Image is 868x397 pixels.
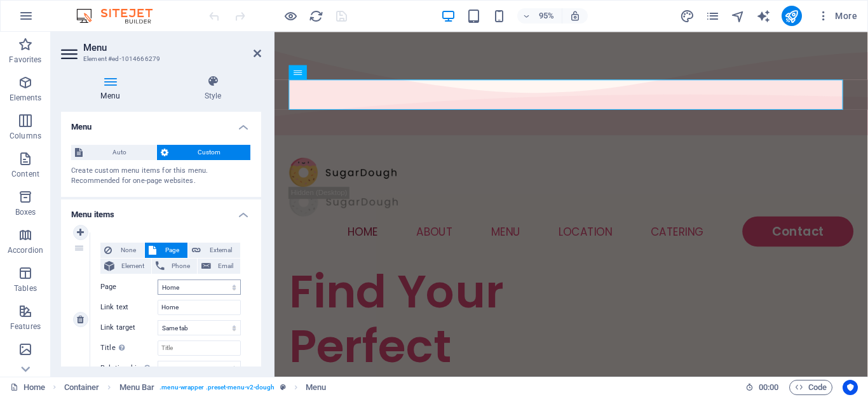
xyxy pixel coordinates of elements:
button: navigator [731,8,746,24]
span: . menu-wrapper .preset-menu-v2-dough [159,380,275,395]
p: Features [10,321,41,332]
button: Page [145,243,187,258]
span: Click to select. Double-click to edit [119,380,155,395]
h2: Menu [83,42,261,53]
button: Email [198,259,240,274]
i: On resize automatically adjust zoom level to fit chosen device. [569,10,581,22]
span: Code [795,380,827,395]
label: Page [100,279,158,295]
h6: 95% [536,8,557,24]
button: Click here to leave preview mode and continue editing [283,8,298,24]
button: Custom [157,145,251,160]
p: Accordion [8,245,43,255]
i: Pages (Ctrl+Alt+S) [705,9,720,24]
p: Favorites [9,55,41,65]
i: AI Writer [756,9,771,24]
button: design [680,8,695,24]
label: Relationship [100,361,158,376]
label: Title [100,340,158,356]
p: Images [13,360,39,370]
input: Title [158,340,241,356]
h6: Session time [745,380,779,395]
button: reload [308,8,323,24]
span: Element [118,259,147,274]
button: text_generator [756,8,771,24]
button: More [812,6,862,26]
i: Navigator [731,9,745,24]
button: 95% [517,8,562,24]
label: Link text [100,300,158,315]
p: Boxes [15,207,36,217]
h4: Style [165,75,261,102]
h4: Menu [61,112,261,135]
span: External [205,243,236,258]
button: Phone [152,259,197,274]
i: Publish [784,9,799,24]
img: Editor Logo [73,8,168,24]
span: Custom [172,145,247,160]
i: This element is a customizable preset [280,384,286,391]
span: Click to select. Double-click to edit [64,380,100,395]
label: Link target [100,320,158,335]
span: Click to select. Double-click to edit [306,380,326,395]
button: Code [789,380,832,395]
i: Reload page [309,9,323,24]
h4: Menu items [61,199,261,222]
p: Tables [14,283,37,293]
button: pages [705,8,721,24]
span: 00 00 [759,380,778,395]
h3: Element #ed-1014666279 [83,53,236,65]
i: Design (Ctrl+Alt+Y) [680,9,695,24]
span: Phone [168,259,193,274]
p: Elements [10,93,42,103]
button: Auto [71,145,156,160]
button: Element [100,259,151,274]
span: Page [160,243,184,258]
span: Email [215,259,236,274]
button: External [188,243,240,258]
p: Content [11,169,39,179]
span: None [116,243,140,258]
div: Create custom menu items for this menu. Recommended for one-page websites. [71,166,251,187]
button: publish [782,6,802,26]
h4: Menu [61,75,165,102]
span: More [817,10,857,22]
input: Link text... [158,300,241,315]
a: Click to cancel selection. Double-click to open Pages [10,380,45,395]
button: Usercentrics [843,380,858,395]
span: Auto [86,145,153,160]
p: Columns [10,131,41,141]
span: : [768,382,770,392]
button: None [100,243,144,258]
nav: breadcrumb [64,380,327,395]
